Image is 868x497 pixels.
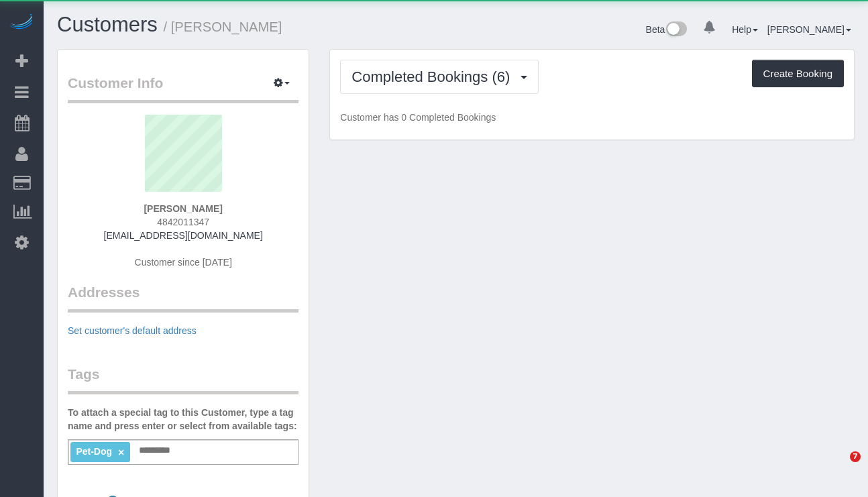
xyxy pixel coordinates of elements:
label: To attach a special tag to this Customer, type a tag name and press enter or select from availabl... [68,406,299,433]
a: [PERSON_NAME] [767,24,851,35]
a: Set customer's default address [68,325,197,336]
a: Beta [646,24,688,35]
img: New interface [665,21,687,39]
span: 4842011347 [157,217,209,227]
strong: [PERSON_NAME] [144,203,222,214]
p: Customer has 0 Completed Bookings [340,111,844,124]
iframe: Intercom live chat [822,451,855,484]
span: Completed Bookings (6) [351,68,517,85]
a: [EMAIL_ADDRESS][DOMAIN_NAME] [104,230,263,241]
button: Completed Bookings (6) [340,60,539,94]
a: × [118,447,124,458]
img: Automaid Logo [8,13,35,32]
span: 7 [850,451,861,462]
span: Customer since [DATE] [135,257,232,268]
legend: Customer Info [68,73,299,103]
button: Create Booking [752,60,844,88]
a: Customers [57,13,158,36]
a: Help [732,24,758,35]
small: / [PERSON_NAME] [164,19,282,34]
legend: Tags [68,364,299,394]
span: Pet-Dog [76,446,112,457]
